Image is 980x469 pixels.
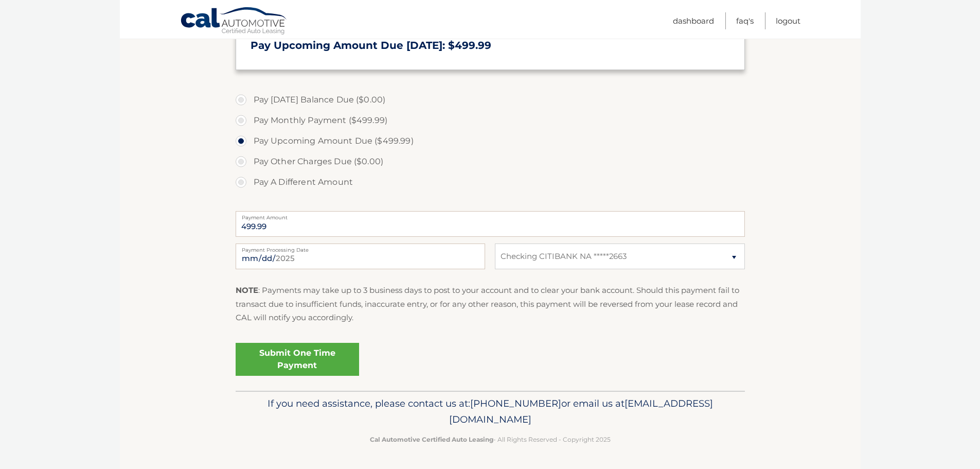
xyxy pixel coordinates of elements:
[251,39,730,52] h3: Pay Upcoming Amount Due [DATE]: $499.99
[236,151,745,172] label: Pay Other Charges Due ($0.00)
[236,131,745,151] label: Pay Upcoming Amount Due ($499.99)
[236,244,485,269] input: Payment Date
[236,284,745,324] p: : Payments may take up to 3 business days to post to your account and to clear your bank account....
[242,395,738,428] p: If you need assistance, please contact us at: or email us at
[242,434,738,445] p: - All Rights Reserved - Copyright 2025
[236,285,258,295] strong: NOTE
[470,397,561,409] span: [PHONE_NUMBER]
[736,12,754,29] a: FAQ's
[180,7,288,37] a: Cal Automotive
[236,343,359,376] a: Submit One Time Payment
[236,172,745,193] label: Pay A Different Amount
[236,211,745,219] label: Payment Amount
[236,211,745,237] input: Payment Amount
[370,436,493,443] strong: Cal Automotive Certified Auto Leasing
[236,244,485,252] label: Payment Processing Date
[236,90,745,110] label: Pay [DATE] Balance Due ($0.00)
[236,110,745,131] label: Pay Monthly Payment ($499.99)
[673,12,714,29] a: Dashboard
[776,12,800,29] a: Logout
